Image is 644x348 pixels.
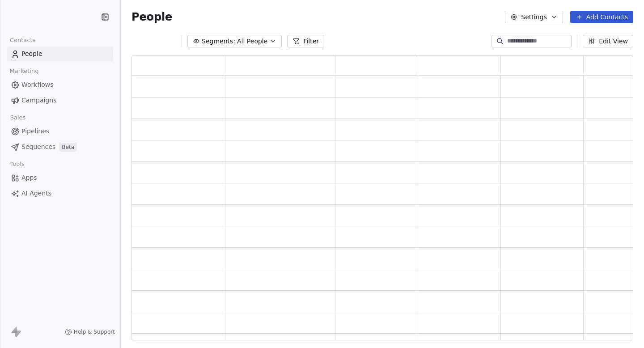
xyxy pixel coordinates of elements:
[21,127,49,136] span: Pipelines
[7,93,113,108] a: Campaigns
[202,37,235,46] span: Segments:
[505,11,563,23] button: Settings
[21,173,37,182] span: Apps
[6,111,30,124] span: Sales
[59,143,77,152] span: Beta
[65,328,115,335] a: Help & Support
[7,47,113,61] a: People
[6,157,28,171] span: Tools
[287,35,324,47] button: Filter
[6,64,42,78] span: Marketing
[21,96,56,105] span: Campaigns
[7,77,113,92] a: Workflows
[131,10,172,24] span: People
[21,189,51,198] span: AI Agents
[7,124,113,139] a: Pipelines
[6,34,39,47] span: Contacts
[570,11,633,23] button: Add Contacts
[7,186,113,201] a: AI Agents
[21,49,42,59] span: People
[7,140,113,154] a: SequencesBeta
[7,170,113,185] a: Apps
[21,142,55,152] span: Sequences
[583,35,633,47] button: Edit View
[21,80,54,89] span: Workflows
[74,328,115,335] span: Help & Support
[237,37,267,46] span: All People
